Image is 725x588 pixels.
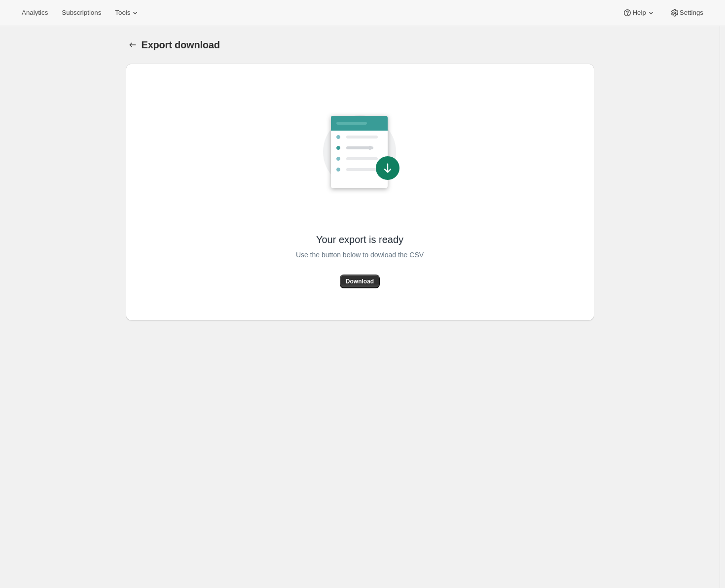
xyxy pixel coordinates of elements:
[56,6,107,20] button: Subscriptions
[142,39,220,50] span: Export download
[616,6,661,20] button: Help
[664,6,709,20] button: Settings
[346,277,374,285] span: Download
[16,6,54,20] button: Analytics
[296,249,424,261] span: Use the button below to dowload the CSV
[680,9,703,17] span: Settings
[22,9,48,17] span: Analytics
[632,9,646,17] span: Help
[109,6,146,20] button: Tools
[115,9,130,17] span: Tools
[340,275,380,288] button: Download
[316,233,403,246] span: Your export is ready
[126,38,140,52] button: Export download
[62,9,101,17] span: Subscriptions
